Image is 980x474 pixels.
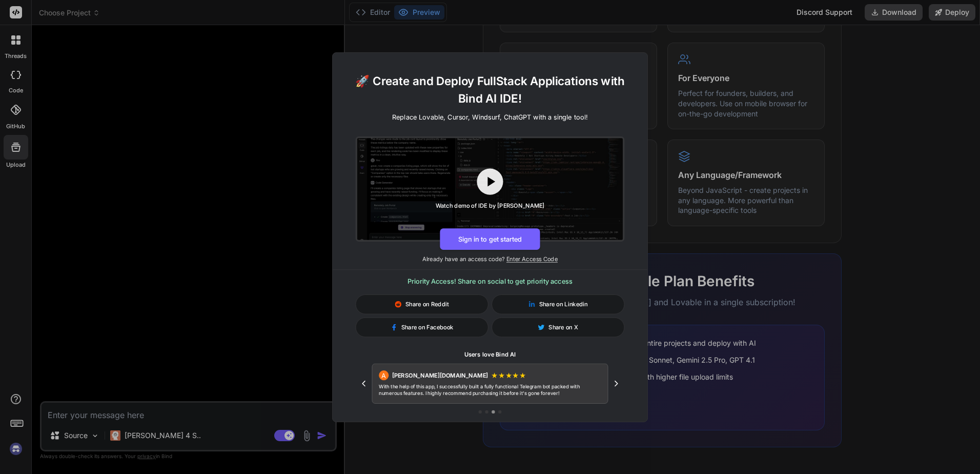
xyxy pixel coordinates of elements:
[345,72,634,107] h1: 🚀 Create and Deploy FullStack Applications with Bind AI IDE!
[392,112,588,122] p: Replace Lovable, Cursor, Windsurf, ChatGPT with a single tool!
[506,255,558,262] span: Enter Access Code
[608,375,624,391] button: Next testimonial
[498,410,501,413] button: Go to testimonial 4
[356,350,625,358] h1: Users love Bind AI
[401,323,454,331] span: Share on Facebook
[479,410,482,413] button: Go to testimonial 1
[356,375,372,391] button: Previous testimonial
[512,370,519,380] span: ★
[333,254,647,263] p: Already have an access code?
[519,370,526,380] span: ★
[491,370,498,380] span: ★
[492,410,495,413] button: Go to testimonial 3
[392,371,488,379] span: [PERSON_NAME][DOMAIN_NAME]
[440,228,540,250] button: Sign in to get started
[539,300,588,308] span: Share on Linkedin
[379,383,601,397] p: With the help of this app, I successfully built a fully functional Telegram bot packed with numer...
[405,300,449,308] span: Share on Reddit
[356,276,625,286] h3: Priority Access! Share on social to get priority access
[548,323,578,331] span: Share on X
[498,370,505,380] span: ★
[505,370,513,380] span: ★
[379,370,389,380] div: A
[436,201,545,209] div: Watch demo of IDE by [PERSON_NAME]
[485,410,488,413] button: Go to testimonial 2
